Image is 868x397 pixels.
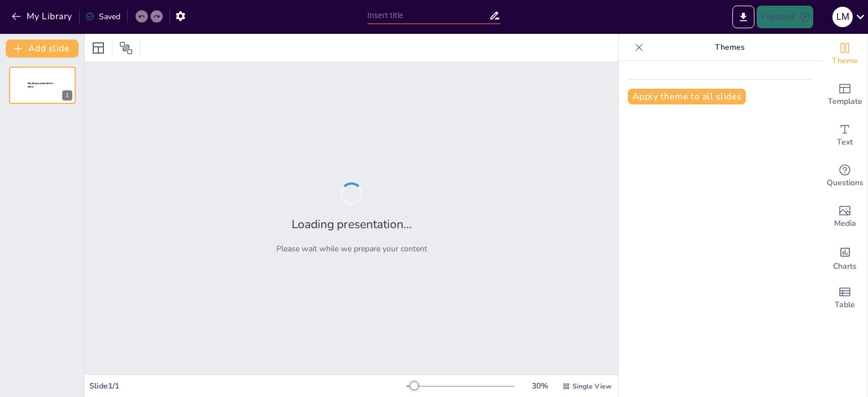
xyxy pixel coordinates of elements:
div: Add charts and graphs [822,237,867,278]
div: l M [832,7,853,27]
span: Questions [827,177,863,189]
span: Charts [833,260,857,273]
h2: Loading presentation... [292,216,412,232]
span: Position [119,41,133,55]
span: Table [835,299,855,311]
button: Add slide [6,40,79,58]
button: Present [757,6,813,28]
div: 1 [62,90,72,101]
button: My Library [8,7,77,25]
div: Add text boxes [822,115,867,156]
button: l M [832,6,853,28]
span: Single View [572,382,611,391]
span: Theme [832,55,858,67]
p: Themes [648,34,811,61]
input: Insert title [367,7,489,24]
span: Media [834,217,856,230]
div: Change the overall theme [822,34,867,75]
div: Add images, graphics, shapes or video [822,197,867,237]
p: Please wait while we prepare your content [276,243,427,254]
div: Saved [85,11,120,22]
div: Add ready made slides [822,75,867,115]
div: 1 [9,67,76,104]
button: Export to PowerPoint [732,6,754,28]
button: Apply theme to all slides [628,89,746,104]
span: Sendsteps presentation editor [28,82,53,88]
div: Slide 1 / 1 [89,381,406,391]
span: Template [828,95,862,108]
div: Layout [89,39,107,57]
div: Get real-time input from your audience [822,156,867,197]
div: Add a table [822,278,867,319]
div: 30 % [526,381,553,391]
span: Text [837,136,853,149]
